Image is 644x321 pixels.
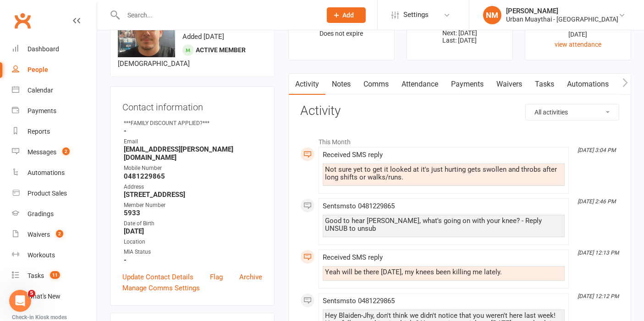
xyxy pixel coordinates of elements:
div: Date of Birth [124,219,262,228]
a: Calendar [12,80,97,101]
div: Good to hear [PERSON_NAME], what's going on with your knee? - Reply UNSUB to unsub [325,217,562,233]
div: Not sure yet to get it looked at it's just hurting gets swollen and throbs after long shifts or w... [325,166,562,181]
strong: [DATE] [124,227,262,235]
div: Calendar [28,87,53,94]
a: Clubworx [11,9,34,32]
strong: - [124,127,262,135]
p: Next: [DATE] Last: [DATE] [415,29,504,44]
div: Automations [28,169,65,176]
div: Product Sales [28,190,67,197]
a: Waivers [490,74,528,95]
a: view attendance [555,41,601,48]
div: Urban Muaythai - [GEOGRAPHIC_DATA] [506,15,618,23]
span: Active member [196,46,246,54]
div: Member Number [124,201,262,210]
div: ***FAMILY DISCOUNT APPLIED?*** [124,119,262,128]
a: Payments [445,74,490,95]
strong: [EMAIL_ADDRESS][PERSON_NAME][DOMAIN_NAME] [124,145,262,162]
div: Gradings [28,210,54,218]
a: Reports [12,121,97,142]
a: Archive [239,272,262,283]
div: Reports [28,128,50,135]
a: Flag [210,272,223,283]
div: [DATE] [534,29,622,39]
div: Waivers [28,231,50,238]
span: Does not expire [319,30,363,37]
a: Update Contact Details [122,272,193,283]
strong: - [124,256,262,264]
span: Settings [403,5,429,25]
a: Attendance [395,74,445,95]
h3: Contact information [122,98,262,112]
i: [DATE] 3:04 PM [578,147,616,153]
a: Dashboard [12,39,97,60]
a: Product Sales [12,183,97,204]
span: 5 [28,290,35,297]
h3: Activity [300,104,619,118]
div: Location [124,238,262,246]
li: This Month [300,132,619,147]
input: Search... [121,9,315,22]
a: Notes [325,74,357,95]
a: Automations [561,74,615,95]
div: Payments [28,107,56,114]
iframe: Intercom live chat [9,290,31,312]
a: Tasks [528,74,561,95]
div: MIA Status [124,248,262,256]
div: People [28,66,48,73]
span: Sent sms to 0481229865 [323,297,395,305]
div: Received SMS reply [323,254,565,261]
div: NM [483,6,501,24]
span: [DEMOGRAPHIC_DATA] [118,60,190,68]
div: What's New [28,293,61,300]
div: Mobile Number [124,164,262,173]
a: What's New [12,286,97,307]
div: Address [124,183,262,191]
div: Yeah will be there [DATE], my knees been killing me lately. [325,268,562,276]
a: Manage Comms Settings [122,283,200,294]
a: Activity [289,74,325,95]
span: 2 [56,230,63,238]
strong: 5933 [124,209,262,217]
time: Added [DATE] [182,33,224,41]
a: People [12,60,97,80]
strong: [STREET_ADDRESS] [124,190,262,199]
button: Add [327,7,366,23]
div: Messages [28,148,56,156]
a: Tasks 11 [12,266,97,286]
a: Comms [357,74,395,95]
a: Payments [12,101,97,121]
div: Tasks [28,272,44,279]
i: [DATE] 2:46 PM [578,198,616,205]
span: Add [343,11,354,19]
span: 11 [50,271,60,279]
a: Messages 2 [12,142,97,163]
i: [DATE] 12:13 PM [578,250,619,256]
span: 2 [62,147,70,155]
div: Email [124,137,262,146]
div: Workouts [28,251,55,259]
a: Workouts [12,245,97,266]
div: Dashboard [28,45,59,53]
i: [DATE] 12:12 PM [578,293,619,299]
div: Received SMS reply [323,151,565,159]
a: Automations [12,163,97,183]
a: Waivers 2 [12,224,97,245]
a: Gradings [12,204,97,224]
div: [PERSON_NAME] [506,7,618,15]
strong: 0481229865 [124,172,262,180]
span: Sent sms to 0481229865 [323,202,395,210]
